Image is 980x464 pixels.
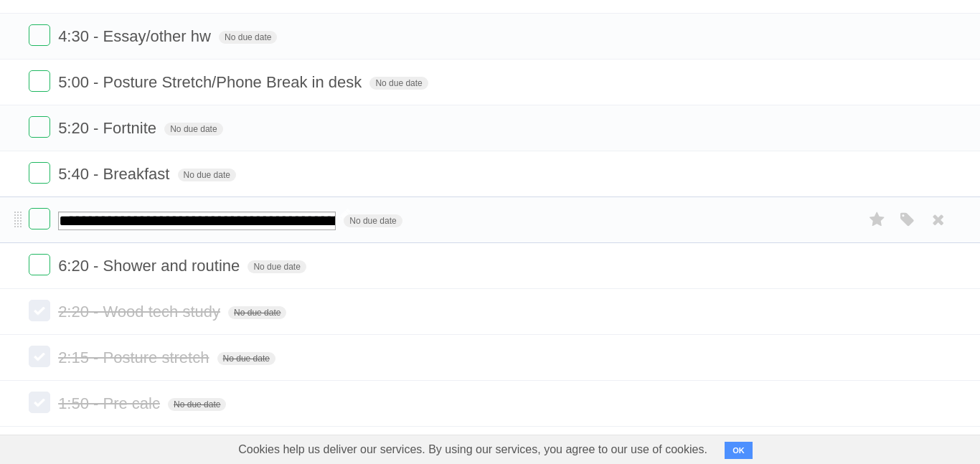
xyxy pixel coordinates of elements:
[29,208,50,229] label: Done
[58,394,164,412] span: 1:50 - Pre calc
[224,435,722,464] span: Cookies help us deliver our services. By using our services, you agree to our use of cookies.
[864,208,891,232] label: Star task
[29,24,50,46] label: Done
[369,77,428,90] span: No due date
[168,398,226,411] span: No due date
[29,392,50,413] label: Done
[58,303,224,321] span: 2:20 - Wood tech study
[58,349,212,366] span: 2:15 - Posture stretch
[725,442,753,459] button: OK
[219,31,277,44] span: No due date
[29,70,50,92] label: Done
[344,214,402,227] span: No due date
[29,254,50,275] label: Done
[29,116,50,138] label: Done
[58,165,173,183] span: 5:40 - Breakfast
[29,346,50,367] label: Done
[178,169,236,181] span: No due date
[58,119,160,137] span: 5:20 - Fortnite
[217,352,275,365] span: No due date
[29,162,50,184] label: Done
[248,260,306,273] span: No due date
[58,27,215,45] span: 4:30 - Essay/other hw
[58,73,365,91] span: 5:00 - Posture Stretch/Phone Break in desk
[164,123,222,136] span: No due date
[29,300,50,321] label: Done
[58,257,243,275] span: 6:20 - Shower and routine
[228,306,286,319] span: No due date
